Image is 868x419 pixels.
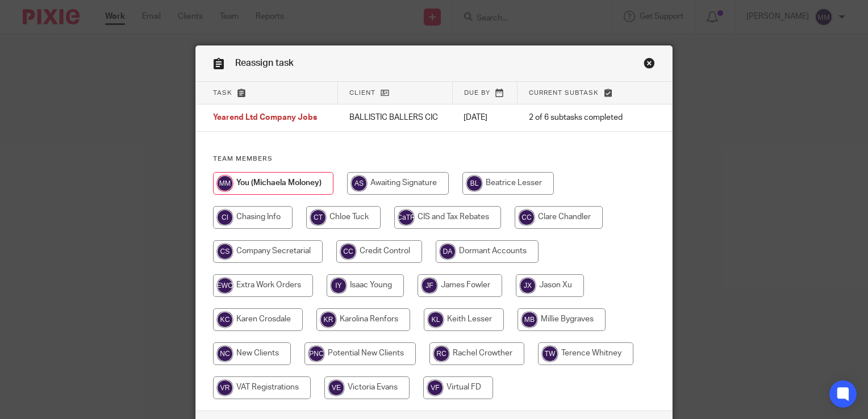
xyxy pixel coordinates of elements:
span: Due by [464,90,490,96]
span: Current subtask [529,90,599,96]
h4: Team members [213,154,655,164]
span: Reassign task [235,58,294,68]
a: Close this dialog window [644,57,655,73]
span: Yearend Ltd Company Jobs [213,114,317,122]
span: Client [349,90,375,96]
td: 2 of 6 subtasks completed [518,104,637,132]
span: Task [213,90,232,96]
p: [DATE] [464,112,506,123]
p: BALLISTIC BALLERS CIC [349,112,441,123]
